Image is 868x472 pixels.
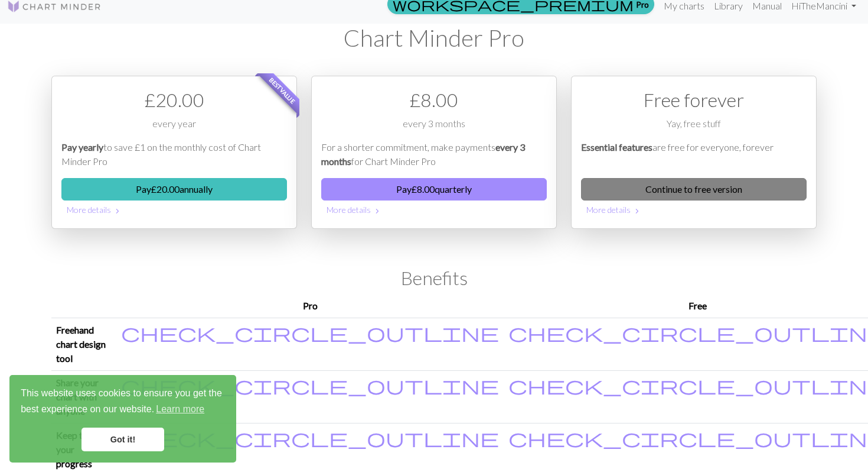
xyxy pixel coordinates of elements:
[51,24,817,52] h1: Chart Minder Pro
[21,386,225,418] span: This website uses cookies to ensure you get the best experience on our website.
[581,178,807,201] a: Continue to free version
[632,205,642,217] span: chevron_right
[121,321,499,344] span: check_circle_outline
[121,428,499,447] i: Included
[61,140,287,169] p: to save £1 on the monthly cost of Chart Minder Pro
[257,66,308,116] span: Best value
[56,323,112,366] p: Freehand chart design tool
[61,117,287,140] div: every year
[321,86,547,114] div: £ 8.00
[121,426,499,449] span: check_circle_outline
[581,201,807,219] button: More details
[61,178,287,201] button: Pay£20.00annually
[321,201,547,219] button: More details
[154,400,206,418] a: learn more about cookies
[581,86,807,114] div: Free forever
[121,323,499,342] i: Included
[581,141,652,153] em: Essential features
[321,178,547,201] button: Pay£8.00quarterly
[581,140,807,169] p: are free for everyone, forever
[581,117,807,140] div: Yay, free stuff
[121,374,499,396] span: check_circle_outline
[51,76,297,229] div: Payment option 1
[321,117,547,140] div: every 3 months
[61,201,287,219] button: More details
[113,205,122,217] span: chevron_right
[121,376,499,395] i: Included
[321,140,547,169] p: For a shorter commitment, make payments for Chart Minder Pro
[311,76,557,229] div: Payment option 2
[116,294,504,318] th: Pro
[571,76,817,229] div: Free option
[51,267,817,289] h2: Benefits
[61,86,287,114] div: £ 20.00
[373,205,382,217] span: chevron_right
[61,141,103,153] em: Pay yearly
[81,428,164,451] a: dismiss cookie message
[9,375,236,463] div: cookieconsent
